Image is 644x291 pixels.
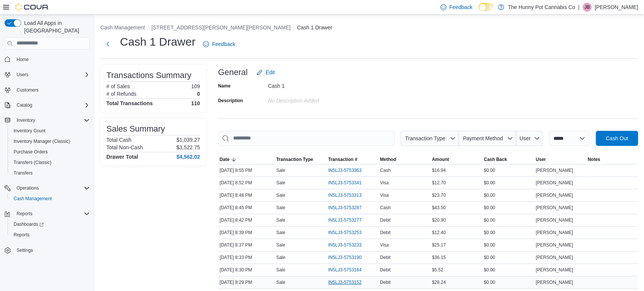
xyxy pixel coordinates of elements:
[380,254,390,260] span: Debit
[17,117,35,123] span: Inventory
[106,154,138,160] h4: Drawer Total
[297,25,332,31] button: Cash 1 Drawer
[11,158,90,167] span: Transfers (Classic)
[14,170,32,176] span: Transfers
[432,242,446,248] span: $25.17
[11,158,54,167] a: Transfers (Classic)
[106,100,153,106] h4: Total Transactions
[17,72,28,78] span: Users
[276,167,285,173] p: Sale
[482,166,534,175] div: $0.00
[218,155,275,164] button: Date
[2,100,93,110] button: Catalog
[276,192,285,198] p: Sale
[380,167,390,173] span: Cash
[482,228,534,237] div: $0.00
[14,128,46,134] span: Inventory Count
[536,267,573,273] span: [PERSON_NAME]
[595,3,638,12] p: [PERSON_NAME]
[536,230,573,236] span: [PERSON_NAME]
[218,166,275,175] div: [DATE] 8:55 PM
[432,167,446,173] span: $16.94
[380,279,390,285] span: Debit
[516,131,543,146] button: User
[177,154,200,160] h4: $4,562.02
[17,247,33,253] span: Settings
[380,230,390,236] span: Debit
[536,192,573,198] span: [PERSON_NAME]
[328,180,362,186] span: IN5LJ3-5753341
[106,137,131,143] h6: Total Cash
[106,83,130,89] h6: # of Sales
[432,156,449,162] span: Amount
[218,178,275,187] div: [DATE] 8:52 PM
[11,220,47,229] a: Dashboards
[482,278,534,287] div: $0.00
[536,254,573,260] span: [PERSON_NAME]
[328,242,362,248] span: IN5LJ3-5753233
[2,69,93,80] button: Users
[14,209,35,218] button: Reports
[17,57,29,63] span: Home
[8,126,93,136] button: Inventory Count
[218,203,275,212] div: [DATE] 8:45 PM
[106,91,136,97] h6: # of Refunds
[218,83,231,89] label: Name
[328,267,362,273] span: IN5LJ3-5753164
[482,203,534,212] div: $0.00
[276,180,285,186] p: Sale
[328,205,362,211] span: IN5LJ3-5753287
[536,217,573,223] span: [PERSON_NAME]
[11,147,90,156] span: Purchase Orders
[536,279,573,285] span: [PERSON_NAME]
[254,65,278,80] button: Edit
[578,3,579,12] p: |
[380,180,389,186] span: Visa
[276,156,313,162] span: Transaction Type
[14,184,42,193] button: Operations
[14,196,52,202] span: Cash Management
[11,168,35,178] a: Transfers
[17,185,39,191] span: Operations
[8,168,93,178] button: Transfers
[14,55,32,64] a: Home
[14,101,35,110] button: Catalog
[2,84,93,95] button: Customers
[191,100,200,106] h4: 110
[14,116,38,125] button: Inventory
[14,101,90,110] span: Catalog
[11,230,32,239] a: Reports
[11,137,73,146] a: Inventory Manager (Classic)
[2,54,93,65] button: Home
[482,253,534,262] div: $0.00
[151,25,290,31] button: [STREET_ADDRESS][PERSON_NAME][PERSON_NAME]
[328,240,369,250] button: IN5LJ3-5753233
[14,232,29,238] span: Reports
[328,254,362,260] span: IN5LJ3-5753190
[2,208,93,219] button: Reports
[536,205,573,211] span: [PERSON_NAME]
[11,137,90,146] span: Inventory Manager (Classic)
[14,70,90,79] span: Users
[218,253,275,262] div: [DATE] 8:33 PM
[432,279,446,285] span: $28.24
[378,155,430,164] button: Method
[508,3,575,12] p: The Hunny Pot Cannabis Co
[218,278,275,287] div: [DATE] 8:29 PM
[482,265,534,274] div: $0.00
[482,178,534,187] div: $0.00
[14,138,70,144] span: Inventory Manager (Classic)
[432,267,443,273] span: $5.52
[449,3,472,11] span: Feedback
[328,228,369,237] button: IN5LJ3-5753253
[328,167,362,173] span: IN5LJ3-5753363
[14,245,90,255] span: Settings
[328,278,369,287] button: IN5LJ3-5753152
[268,95,369,104] div: No Description added
[21,19,90,34] span: Load All Apps in [GEOGRAPHIC_DATA]
[275,155,327,164] button: Transaction Type
[11,194,90,203] span: Cash Management
[536,242,573,248] span: [PERSON_NAME]
[14,86,41,95] a: Customers
[606,135,628,142] span: Cash Out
